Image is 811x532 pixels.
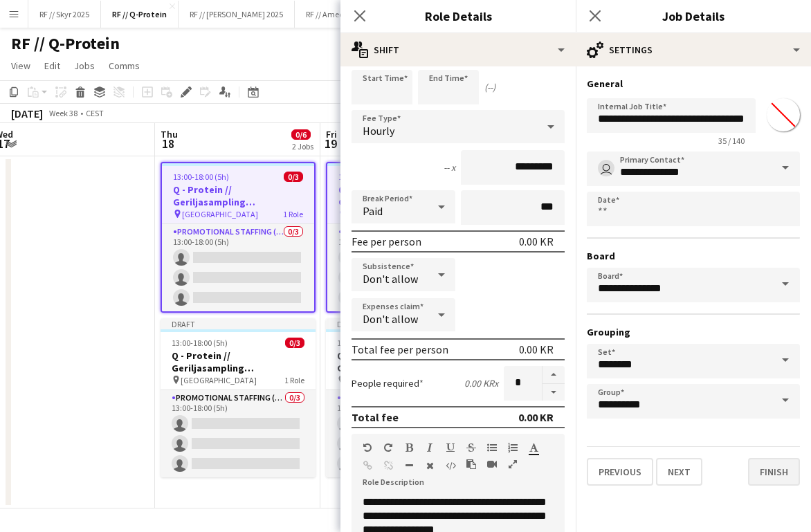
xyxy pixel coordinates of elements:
[656,458,702,486] button: Next
[587,77,800,90] h3: General
[161,318,316,477] app-job-card: Draft13:00-18:00 (5h)0/3Q - Protein // Geriljasampling [GEOGRAPHIC_DATA] [GEOGRAPHIC_DATA]1 RoleP...
[69,57,100,75] a: Jobs
[352,377,423,389] label: People required
[327,183,480,208] h3: Q - Protein // Geriljasampling [GEOGRAPHIC_DATA]
[158,136,178,152] span: 18
[284,172,303,182] span: 0/3
[352,235,421,248] div: Fee per person
[161,349,316,374] h3: Q - Protein // Geriljasampling [GEOGRAPHIC_DATA]
[11,107,43,120] div: [DATE]
[576,33,811,66] div: Settings
[363,442,372,453] button: Undo
[173,172,229,182] span: 13:00-18:00 (5h)
[487,442,497,453] button: Unordered List
[44,59,60,72] span: Edit
[101,1,179,28] button: RF // Q-Protein
[161,162,316,313] app-job-card: 13:00-18:00 (5h)0/3Q - Protein // Geriljasampling [GEOGRAPHIC_DATA] [GEOGRAPHIC_DATA]1 RolePromot...
[161,128,178,140] span: Thu
[337,338,393,348] span: 13:00-18:00 (5h)
[404,442,414,453] button: Bold
[291,129,311,140] span: 0/6
[109,59,140,72] span: Comms
[352,342,448,356] div: Total fee per person
[338,172,394,182] span: 13:00-18:00 (5h)
[352,410,399,424] div: Total fee
[181,375,257,385] span: [GEOGRAPHIC_DATA]
[587,458,653,486] button: Previous
[179,1,295,28] button: RF // [PERSON_NAME] 2025
[327,224,480,311] app-card-role: Promotional Staffing (Brand Ambassadors)1A0/313:00-18:00 (5h)
[326,318,481,329] div: Draft
[484,81,495,93] div: (--)
[587,326,800,338] h3: Grouping
[6,57,36,75] a: View
[340,33,576,66] div: Shift
[326,128,337,140] span: Fri
[543,384,565,401] button: Decrease
[508,459,518,470] button: Fullscreen
[86,108,104,118] div: CEST
[11,33,120,54] h1: RF // Q-Protein
[74,59,95,72] span: Jobs
[404,460,414,471] button: Horizontal Line
[425,460,435,471] button: Clear Formatting
[748,458,800,486] button: Finish
[11,59,30,72] span: View
[363,272,418,286] span: Don't allow
[39,57,66,75] a: Edit
[326,390,481,477] app-card-role: Promotional Staffing (Brand Ambassadors)0/313:00-18:00 (5h)
[444,161,455,174] div: -- x
[182,209,258,219] span: [GEOGRAPHIC_DATA]
[295,1,363,28] button: RF // Amedia
[46,108,80,118] span: Week 38
[162,183,314,208] h3: Q - Protein // Geriljasampling [GEOGRAPHIC_DATA]
[707,136,756,146] span: 35 / 140
[383,442,393,453] button: Redo
[28,1,101,28] button: RF // Skyr 2025
[518,410,554,424] div: 0.00 KR
[446,442,455,453] button: Underline
[466,442,476,453] button: Strikethrough
[340,7,576,25] h3: Role Details
[326,349,481,374] h3: Q - Protein // Geriljasampling [GEOGRAPHIC_DATA]
[103,57,145,75] a: Comms
[324,136,337,152] span: 19
[529,442,538,453] button: Text Color
[283,209,303,219] span: 1 Role
[284,375,304,385] span: 1 Role
[162,224,314,311] app-card-role: Promotional Staffing (Brand Ambassadors)0/313:00-18:00 (5h)
[464,377,498,389] div: 0.00 KR x
[425,442,435,453] button: Italic
[292,141,313,152] div: 2 Jobs
[363,312,418,326] span: Don't allow
[508,442,518,453] button: Ordered List
[519,342,554,356] div: 0.00 KR
[446,460,455,471] button: HTML Code
[161,390,316,477] app-card-role: Promotional Staffing (Brand Ambassadors)0/313:00-18:00 (5h)
[172,338,228,348] span: 13:00-18:00 (5h)
[543,366,565,384] button: Increase
[487,459,497,470] button: Insert video
[519,235,554,248] div: 0.00 KR
[363,124,394,138] span: Hourly
[161,318,316,329] div: Draft
[285,338,304,348] span: 0/3
[326,162,481,313] app-job-card: 13:00-18:00 (5h)0/3Q - Protein // Geriljasampling [GEOGRAPHIC_DATA] [GEOGRAPHIC_DATA]1 RolePromot...
[576,7,811,25] h3: Job Details
[326,318,481,477] app-job-card: Draft13:00-18:00 (5h)0/3Q - Protein // Geriljasampling [GEOGRAPHIC_DATA] [GEOGRAPHIC_DATA]1 RoleP...
[587,250,800,262] h3: Board
[363,204,383,218] span: Paid
[466,459,476,470] button: Paste as plain text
